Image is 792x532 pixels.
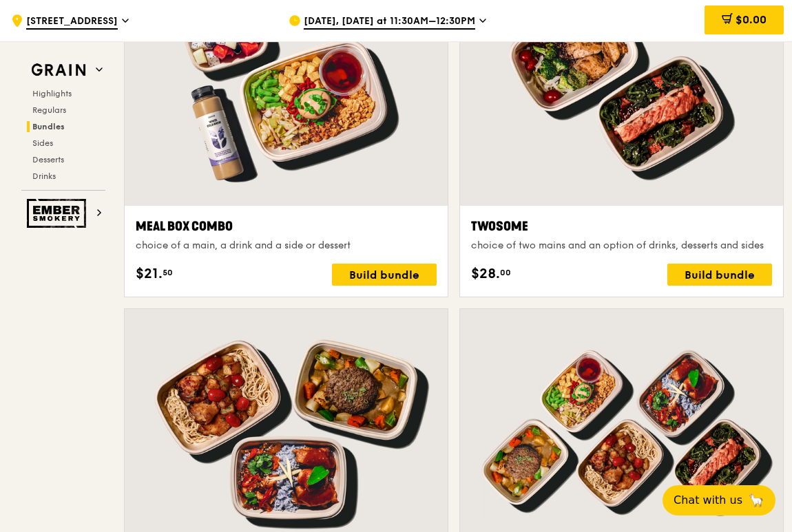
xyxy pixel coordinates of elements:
[736,13,767,26] span: $0.00
[27,199,90,228] img: Ember Smokery web logo
[748,492,764,509] span: 🦙
[32,105,66,115] span: Regulars
[674,492,742,509] span: Chat with us
[500,267,511,278] span: 00
[136,264,163,284] span: $21.
[136,217,437,236] div: Meal Box Combo
[471,239,772,253] div: choice of two mains and an option of drinks, desserts and sides
[32,89,72,98] span: Highlights
[332,264,437,286] div: Build bundle
[32,171,56,181] span: Drinks
[304,14,475,30] span: [DATE], [DATE] at 11:30AM–12:30PM
[32,138,53,148] span: Sides
[32,122,65,131] span: Bundles
[32,155,64,164] span: Desserts
[471,217,772,236] div: Twosome
[663,485,775,515] button: Chat with us🦙
[26,14,118,30] span: [STREET_ADDRESS]
[667,264,772,286] div: Build bundle
[136,239,437,253] div: choice of a main, a drink and a side or dessert
[27,58,90,83] img: Grain web logo
[163,267,173,278] span: 50
[471,264,500,284] span: $28.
